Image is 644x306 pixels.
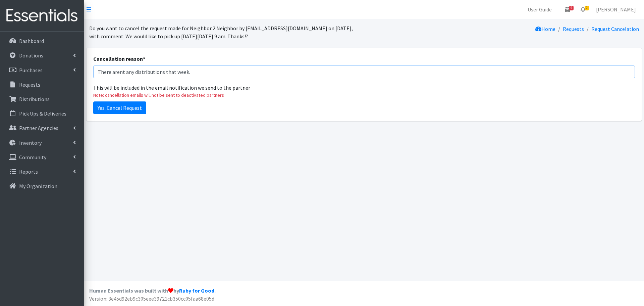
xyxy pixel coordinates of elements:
a: Requests [563,26,584,32]
div: This will be included in the email notification we send to the partner [93,84,635,92]
a: 1 [575,3,591,16]
span: Do you want to cancel the request made for Neighbor 2 Neighbor by [EMAIL_ADDRESS][DOMAIN_NAME] on... [89,25,353,40]
p: My Organization [19,183,57,189]
p: Purchases [19,67,43,74]
p: Community [19,154,46,161]
label: Cancellation reason [93,55,145,63]
strong: Human Essentials was built with by . [89,287,216,294]
a: Home [535,26,555,32]
a: Request Cancelation [591,26,639,32]
input: Yes. Cancel Request [93,101,146,114]
a: My Organization [3,179,81,193]
p: Distributions [19,96,50,102]
a: Distributions [3,92,81,106]
a: Reports [3,165,81,178]
a: [PERSON_NAME] [591,3,641,16]
img: HumanEssentials [3,4,81,27]
p: Donations [19,52,43,59]
span: 1 [585,6,589,10]
a: Inventory [3,136,81,149]
p: Partner Agencies [19,125,58,131]
p: Inventory [19,139,42,146]
a: Donations [3,49,81,62]
p: Requests [19,81,40,88]
a: Ruby for Good [179,287,214,294]
abbr: required [143,55,145,62]
p: Reports [19,168,38,175]
p: Pick Ups & Deliveries [19,110,66,117]
a: Partner Agencies [3,121,81,135]
a: Purchases [3,63,81,77]
a: Dashboard [3,34,81,48]
a: Pick Ups & Deliveries [3,107,81,120]
a: 9 [560,3,575,16]
span: 9 [569,6,574,10]
span: Version: 3e45d92eb9c305eee39721cb350cc05faa68e05d [89,295,214,302]
a: Community [3,150,81,164]
a: Requests [3,78,81,91]
div: Note: cancellation emails will not be sent to deactivated partners [93,92,635,99]
p: Dashboard [19,38,44,44]
a: User Guide [522,3,557,16]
